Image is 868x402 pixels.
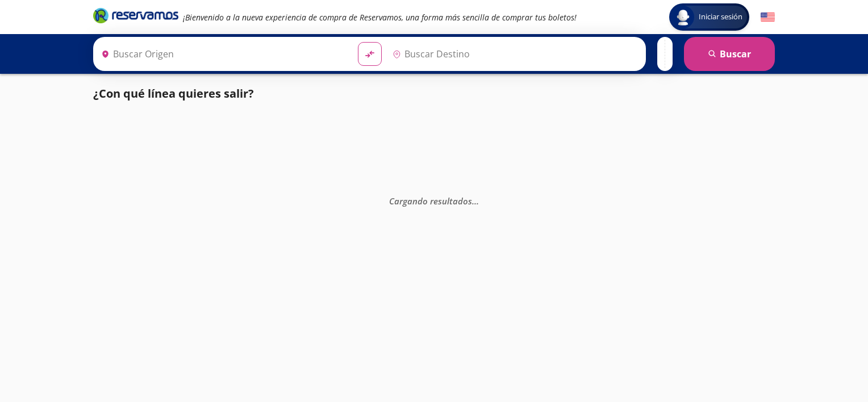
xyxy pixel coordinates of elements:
[761,10,775,24] button: English
[93,85,254,102] p: ¿Con qué línea quieres salir?
[472,195,474,207] span: .
[477,195,479,207] span: .
[97,40,349,68] input: Buscar Origen
[93,7,178,27] a: Brand Logo
[93,7,178,24] i: Brand Logo
[388,40,640,68] input: Buscar Destino
[474,195,477,207] span: .
[684,37,775,71] button: Buscar
[183,12,577,23] em: ¡Bienvenido a la nueva experiencia de compra de Reservamos, una forma más sencilla de comprar tus...
[389,195,479,207] em: Cargando resultados
[694,11,747,23] span: Iniciar sesión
